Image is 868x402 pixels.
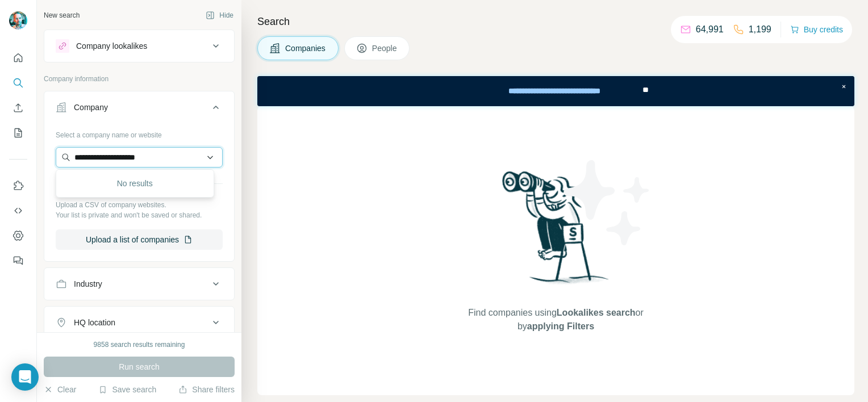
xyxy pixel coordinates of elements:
[9,175,27,196] button: Use Surfe on LinkedIn
[465,306,646,333] span: Find companies using or by
[74,278,102,290] div: Industry
[44,384,76,395] button: Clear
[74,317,115,328] div: HQ location
[56,229,223,250] button: Upload a list of companies
[44,32,234,60] button: Company lookalikes
[44,74,235,84] p: Company information
[9,123,27,143] button: My lists
[556,152,658,254] img: Surfe Illustration - Stars
[94,340,185,350] div: 9858 search results remaining
[44,10,80,20] div: New search
[497,168,615,295] img: Surfe Illustration - Woman searching with binoculars
[9,11,27,30] img: Avatar
[44,94,234,125] button: Company
[9,225,27,246] button: Dashboard
[372,43,398,54] span: People
[257,14,854,30] h4: Search
[9,98,27,118] button: Enrich CSV
[790,22,843,37] button: Buy credits
[527,321,594,331] span: applying Filters
[11,363,39,391] div: Open Intercom Messenger
[696,23,724,36] p: 64,991
[557,308,636,317] span: Lookalikes search
[98,384,156,395] button: Save search
[59,172,211,195] div: No results
[44,309,234,336] button: HQ location
[44,270,234,298] button: Industry
[285,43,327,54] span: Companies
[9,73,27,93] button: Search
[76,40,147,52] div: Company lookalikes
[9,250,27,271] button: Feedback
[749,23,771,36] p: 1,199
[74,102,108,113] div: Company
[9,48,27,68] button: Quick start
[178,384,235,395] button: Share filters
[257,76,854,106] iframe: Banner
[198,7,241,24] button: Hide
[56,200,223,210] p: Upload a CSV of company websites.
[56,125,223,140] div: Select a company name or website
[56,210,223,220] p: Your list is private and won't be saved or shared.
[9,200,27,221] button: Use Surfe API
